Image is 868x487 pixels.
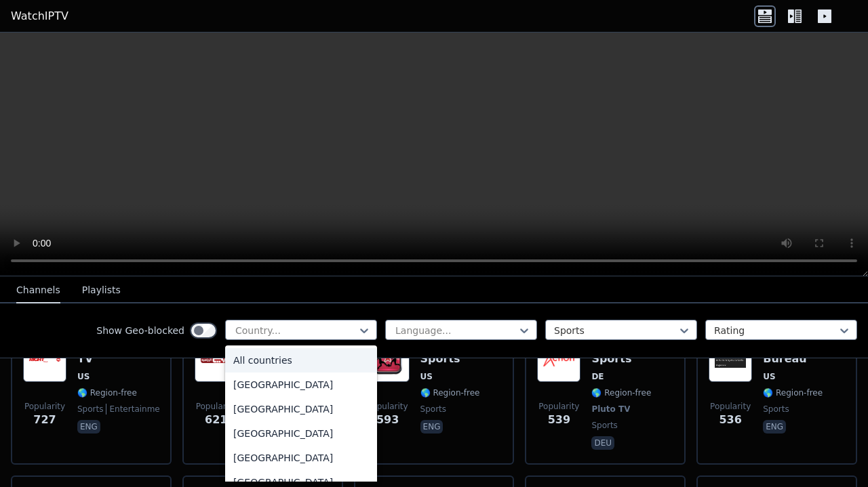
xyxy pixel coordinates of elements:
span: 🌎 Region-free [591,387,651,398]
div: [GEOGRAPHIC_DATA] [225,421,377,446]
p: eng [77,420,100,433]
button: Channels [16,278,60,303]
span: entertainment [106,404,168,415]
span: 🌎 Region-free [77,387,137,398]
span: US [763,371,775,382]
img: TVS Sports Bureau [709,339,752,382]
div: [GEOGRAPHIC_DATA] [225,446,377,470]
img: Right Now TV [23,339,66,382]
span: Popularity [538,401,579,412]
span: 621 [205,412,227,428]
span: Popularity [24,401,65,412]
div: [GEOGRAPHIC_DATA] [225,373,377,397]
span: DE [591,371,604,382]
button: Playlists [82,278,121,303]
div: All countries [225,348,377,373]
span: sports [591,420,617,431]
p: deu [591,436,614,450]
span: sports [420,404,446,415]
img: Dubai Sports 1 [195,339,238,382]
span: US [77,371,90,382]
p: eng [420,420,443,433]
img: TVS Women Sports [366,339,410,382]
span: 539 [548,412,570,428]
span: 🌎 Region-free [420,387,480,398]
span: 🌎 Region-free [763,387,823,398]
a: WatchIPTV [11,8,68,24]
span: Pluto TV [591,404,630,415]
span: Popularity [368,401,408,412]
label: Show Geo-blocked [96,324,184,337]
span: sports [77,404,103,415]
span: 536 [719,412,741,428]
span: sports [763,404,789,415]
span: Popularity [710,401,751,412]
img: Action Sports [537,339,580,382]
span: US [420,371,433,382]
span: Popularity [196,401,237,412]
p: eng [763,420,786,433]
div: [GEOGRAPHIC_DATA] [225,397,377,421]
span: 593 [376,412,399,428]
span: 727 [33,412,56,428]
